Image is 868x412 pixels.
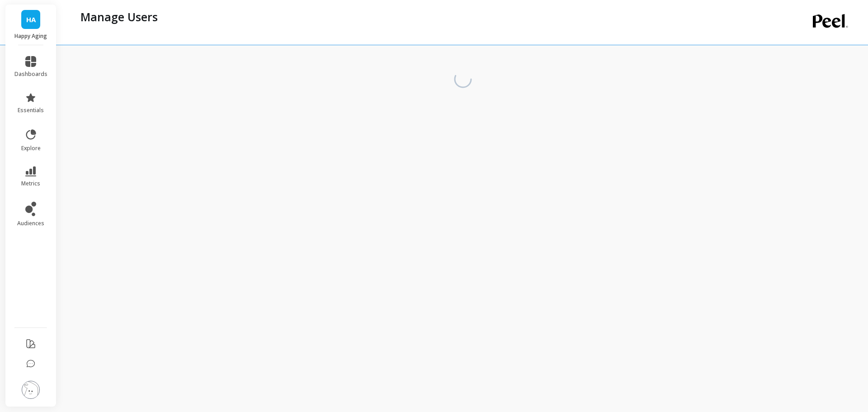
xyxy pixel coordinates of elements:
span: explore [21,145,41,152]
span: audiences [17,220,44,227]
p: Manage Users [80,9,158,24]
span: essentials [18,107,44,114]
span: dashboards [14,71,47,78]
span: HA [26,14,36,25]
img: profile picture [22,381,40,399]
span: metrics [21,180,40,187]
p: Happy Aging [14,33,47,40]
